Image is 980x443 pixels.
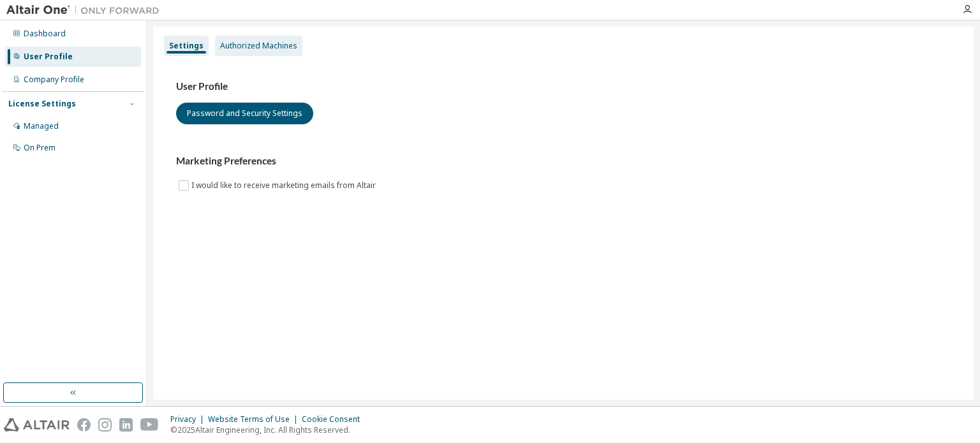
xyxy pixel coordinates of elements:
[169,41,204,51] div: Settings
[170,414,208,425] div: Privacy
[208,414,302,425] div: Website Terms of Use
[24,52,73,62] div: User Profile
[220,41,297,51] div: Authorized Machines
[24,121,59,131] div: Managed
[24,75,84,85] div: Company Profile
[176,155,951,168] h3: Marketing Preferences
[98,418,112,432] img: instagram.svg
[24,29,66,39] div: Dashboard
[302,414,367,425] div: Cookie Consent
[170,425,367,435] p: © 2025 Altair Engineering, Inc. All Rights Reserved.
[140,418,159,432] img: youtube.svg
[119,418,133,432] img: linkedin.svg
[176,80,951,93] h3: User Profile
[6,4,166,17] img: Altair One
[8,99,76,109] div: License Settings
[191,178,378,193] label: I would like to receive marketing emails from Altair
[24,143,56,153] div: On Prem
[4,418,70,432] img: altair_logo.svg
[77,418,91,432] img: facebook.svg
[176,103,313,124] button: Password and Security Settings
